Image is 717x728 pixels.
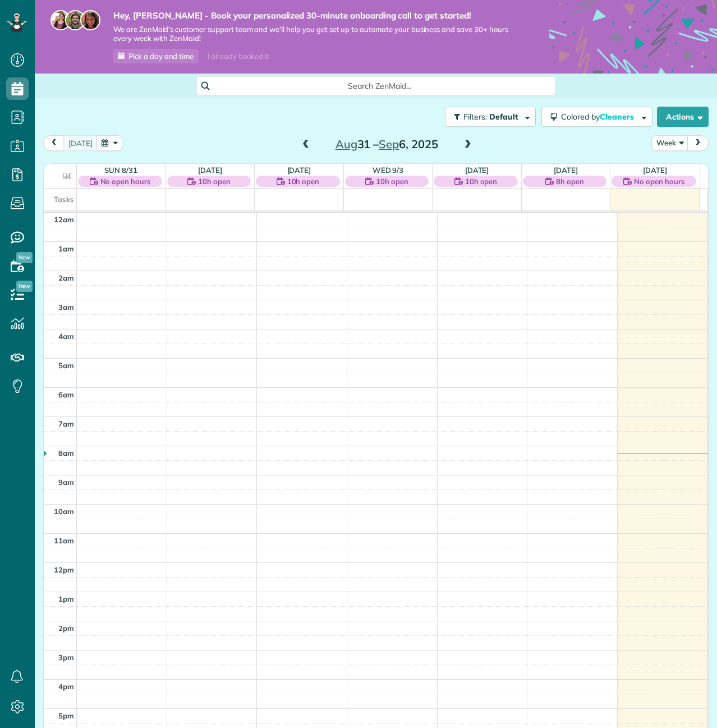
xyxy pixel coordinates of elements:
span: Colored by [561,112,638,122]
div: I already booked it [201,49,275,63]
span: 10am [54,507,74,516]
span: 1am [58,244,74,253]
a: Filters: Default [439,107,536,127]
span: 2pm [58,624,74,633]
span: 4pm [58,682,74,691]
span: 4am [58,332,74,341]
a: [DATE] [465,166,489,175]
span: 6am [58,390,74,399]
span: New [16,252,33,263]
span: 12am [54,215,74,224]
span: Filters: [463,112,487,122]
a: [DATE] [643,166,667,175]
img: michelle-19f622bdf1676172e81f8f8fba1fb50e276960ebfe0243fe18214015130c80e4.jpg [80,10,100,30]
span: 2am [58,273,74,282]
strong: Hey, [PERSON_NAME] - Book your personalized 30-minute onboarding call to get started! [113,10,515,21]
span: Aug [335,137,357,151]
span: 9am [58,478,74,487]
span: 10h open [376,176,408,187]
button: Filters: Default [445,107,536,127]
span: Default [489,112,519,122]
span: 8am [58,448,74,457]
a: [DATE] [287,166,311,175]
a: [DATE] [554,166,578,175]
button: Week [651,135,688,150]
span: 5am [58,361,74,370]
span: Tasks [54,195,74,204]
button: prev [43,135,65,150]
span: Cleaners [600,112,636,122]
span: 10h open [198,176,231,187]
h2: 31 – 6, 2025 [316,138,457,150]
span: 10h open [287,176,320,187]
button: Actions [657,107,709,127]
a: Pick a day and time [113,49,199,63]
a: Sun 8/31 [104,166,137,175]
span: 3am [58,303,74,312]
a: [DATE] [198,166,222,175]
button: Colored byCleaners [541,107,652,127]
span: 3pm [58,653,74,662]
span: New [16,281,33,292]
button: [DATE] [63,135,98,150]
span: 1pm [58,594,74,603]
button: next [687,135,709,150]
span: We are ZenMaid’s customer support team and we’ll help you get set up to automate your business an... [113,25,515,44]
span: 10h open [465,176,498,187]
span: 11am [54,536,74,545]
span: Pick a day and time [128,52,194,61]
span: 5pm [58,711,74,720]
span: 8h open [556,176,584,187]
img: jorge-587dff0eeaa6aab1f244e6dc62b8924c3b6ad411094392a53c71c6c4a576187d.jpg [65,10,85,30]
span: No open hours [634,176,684,187]
span: No open hours [100,176,151,187]
span: 7am [58,419,74,428]
a: Wed 9/3 [373,166,404,175]
span: Sep [379,137,399,151]
img: maria-72a9807cf96188c08ef61303f053569d2e2a8a1cde33d635c8a3ac13582a053d.jpg [50,10,71,30]
span: 12pm [54,565,74,574]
